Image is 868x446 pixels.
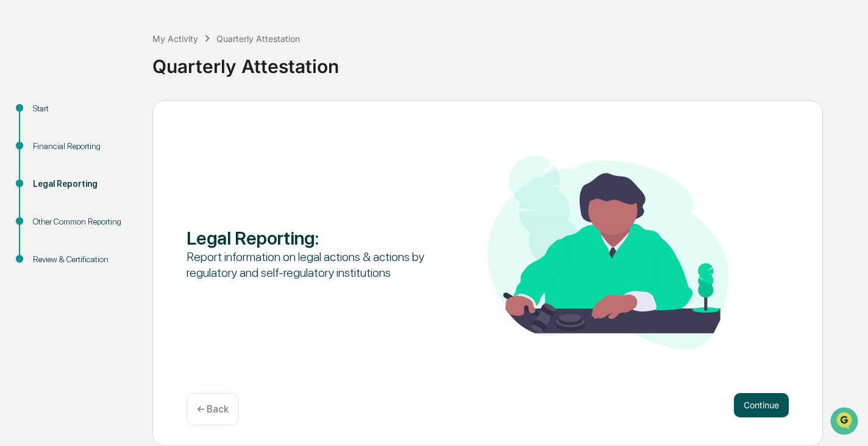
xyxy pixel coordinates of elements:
div: My Activity [152,33,198,44]
button: Start new chat [207,97,222,111]
div: Quarterly Attestation [152,46,862,77]
p: How can we help? [12,26,222,45]
span: Attestations [101,153,151,166]
span: Pylon [121,206,148,215]
div: Start [33,102,133,115]
div: 🖐️ [12,155,22,164]
div: We're available if you need us! [41,105,154,115]
div: Quarterly Attestation [216,33,300,44]
div: Start new chat [41,93,200,105]
div: Report information on legal actions & actions by regulatory and self-regulatory institutions [187,249,427,280]
button: Continue [734,393,789,417]
p: ← Back [197,403,229,415]
div: Review & Certification [33,253,133,266]
img: Legal Reporting [488,156,728,350]
a: 🔎Data Lookup [7,172,82,193]
span: Preclearance [24,153,79,166]
span: Data Lookup [24,176,77,189]
div: Legal Reporting [33,178,133,190]
a: 🗄️Attestations [84,148,156,170]
div: Other Common Reporting [33,215,133,228]
a: Powered byPylon [86,206,148,215]
iframe: Open customer support [829,406,862,439]
img: 1746055101610-c473b297-6a78-478c-a979-82029cc54cd1 [12,93,34,115]
div: 🗄️ [88,155,98,164]
div: 🔎 [12,178,22,187]
div: Legal Reporting : [187,227,427,249]
div: Financial Reporting [33,140,133,153]
a: 🖐️Preclearance [7,148,84,170]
